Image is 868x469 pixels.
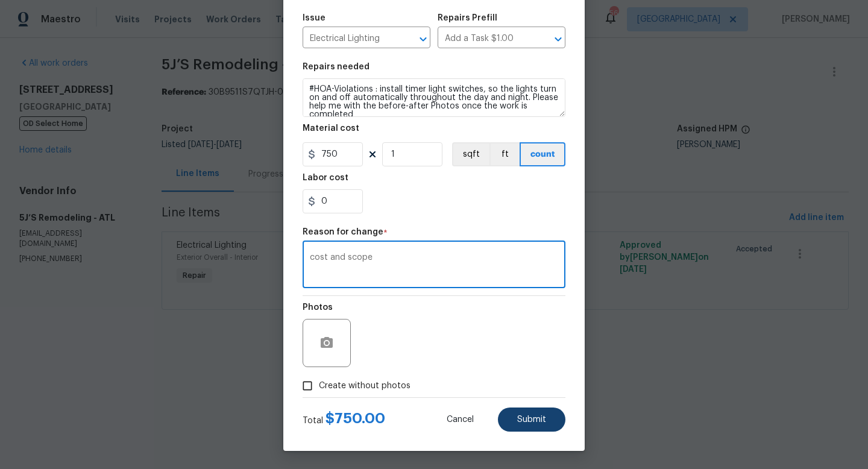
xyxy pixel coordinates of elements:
[303,63,370,71] h5: Repairs needed
[447,415,474,424] span: Cancel
[550,31,567,48] button: Open
[303,228,383,236] h5: Reason for change
[498,408,565,432] button: Submit
[303,412,385,427] div: Total
[325,411,385,426] span: $ 750.00
[415,31,432,48] button: Open
[303,78,565,117] textarea: #HOA-Violations : install timer light switches, so the lights turn on and off automatically throu...
[303,124,359,133] h5: Material cost
[303,14,325,22] h5: Issue
[310,253,558,279] textarea: cost and scope
[452,142,489,166] button: sqft
[489,142,520,166] button: ft
[427,408,493,432] button: Cancel
[517,415,546,424] span: Submit
[303,303,333,312] h5: Photos
[438,14,497,22] h5: Repairs Prefill
[520,142,565,166] button: count
[303,174,348,182] h5: Labor cost
[319,380,410,392] span: Create without photos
